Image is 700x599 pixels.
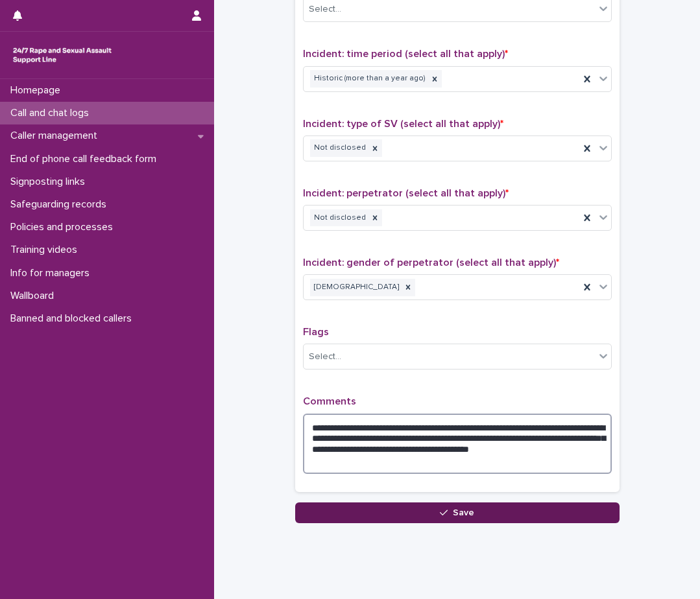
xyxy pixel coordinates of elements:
p: Safeguarding records [5,198,117,211]
p: Homepage [5,84,71,97]
div: Not disclosed [310,139,368,157]
span: Flags [303,327,329,337]
span: Incident: gender of perpetrator (select all that apply) [303,257,559,268]
button: Save [295,502,620,523]
div: Select... [309,350,341,364]
p: Info for managers [5,267,100,279]
span: Save [453,508,474,517]
div: Not disclosed [310,209,368,227]
p: Training videos [5,244,88,256]
span: Comments [303,396,356,406]
p: End of phone call feedback form [5,153,167,165]
p: Call and chat logs [5,107,99,119]
p: Wallboard [5,290,64,302]
span: Incident: type of SV (select all that apply) [303,119,503,129]
p: Caller management [5,130,108,142]
div: Select... [309,3,341,16]
span: Incident: time period (select all that apply) [303,49,508,59]
p: Policies and processes [5,221,123,233]
div: Historic (more than a year ago) [310,70,428,88]
div: [DEMOGRAPHIC_DATA] [310,279,401,296]
span: Incident: perpetrator (select all that apply) [303,188,509,198]
p: Banned and blocked callers [5,312,142,325]
img: rhQMoQhaT3yELyF149Cw [10,42,114,68]
p: Signposting links [5,176,95,188]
